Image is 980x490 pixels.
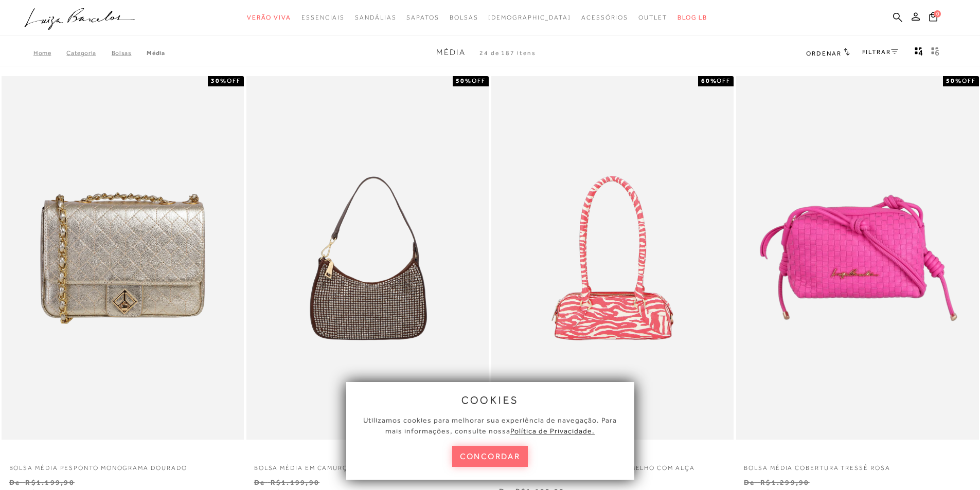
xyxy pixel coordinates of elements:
[3,78,243,438] img: Bolsa média pesponto monograma dourado
[211,77,227,84] strong: 30%
[301,8,345,27] a: categoryNavScreenReaderText
[355,8,396,27] a: categoryNavScreenReaderText
[638,8,667,27] a: categoryNavScreenReaderText
[479,49,536,57] span: 24 de 187 itens
[862,48,898,56] a: FILTRAR
[737,78,977,438] img: Bolsa média cobertura tressê rosa
[736,458,978,473] a: Bolsa média cobertura tressê rosa
[472,77,486,84] span: OFF
[450,14,478,21] span: Bolsas
[247,78,488,438] a: BOLSA MÉDIA EM CAMURÇA CAFÉ COM CRISTAIS BOLSA MÉDIA EM CAMURÇA CAFÉ COM CRISTAIS
[33,49,66,57] a: Home
[737,78,977,438] a: Bolsa média cobertura tressê rosa Bolsa média cobertura tressê rosa
[246,458,489,473] a: BOLSA MÉDIA EM CAMURÇA CAFÉ COM CRISTAIS
[436,48,466,57] span: Média
[112,49,147,57] a: Bolsas
[581,14,628,21] span: Acessórios
[406,14,439,21] span: Sapatos
[355,14,396,21] span: Sandálias
[450,8,478,27] a: categoryNavScreenReaderText
[488,8,571,27] a: noSubCategoriesText
[492,78,733,438] img: BOLSA MÉDIA EM COURO ZEBRA VERMELHO COM ALÇA ALONGADA
[452,446,528,467] button: concordar
[271,478,319,486] small: R$1.199,90
[678,8,707,27] a: BLOG LB
[488,14,571,21] span: [DEMOGRAPHIC_DATA]
[406,8,439,27] a: categoryNavScreenReaderText
[638,14,667,21] span: Outlet
[363,416,617,435] span: Utilizamos cookies para melhorar sua experiência de navegação. Para mais informações, consulte nossa
[678,14,707,21] span: BLOG LB
[510,427,595,435] a: Política de Privacidade.
[717,77,730,84] span: OFF
[962,77,976,84] span: OFF
[926,11,940,25] button: 0
[760,478,809,486] small: R$1.299,90
[301,14,345,21] span: Essenciais
[461,394,519,406] span: cookies
[744,478,755,486] small: De
[946,77,962,84] strong: 50%
[147,49,165,57] a: Média
[9,478,20,486] small: De
[912,46,926,60] button: Mostrar 4 produtos por linha
[2,458,244,473] a: Bolsa média pesponto monograma dourado
[806,50,841,57] span: Ordenar
[254,478,265,486] small: De
[247,78,488,438] img: BOLSA MÉDIA EM CAMURÇA CAFÉ COM CRISTAIS
[456,77,472,84] strong: 50%
[227,77,241,84] span: OFF
[25,478,74,486] small: R$1.199,90
[581,8,628,27] a: categoryNavScreenReaderText
[928,46,942,60] button: gridText6Desc
[66,49,111,57] a: Categoria
[247,8,291,27] a: categoryNavScreenReaderText
[247,14,291,21] span: Verão Viva
[701,77,717,84] strong: 60%
[934,10,941,17] span: 0
[3,78,243,438] a: Bolsa média pesponto monograma dourado Bolsa média pesponto monograma dourado
[492,78,733,438] a: BOLSA MÉDIA EM COURO ZEBRA VERMELHO COM ALÇA ALONGADA BOLSA MÉDIA EM COURO ZEBRA VERMELHO COM ALÇ...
